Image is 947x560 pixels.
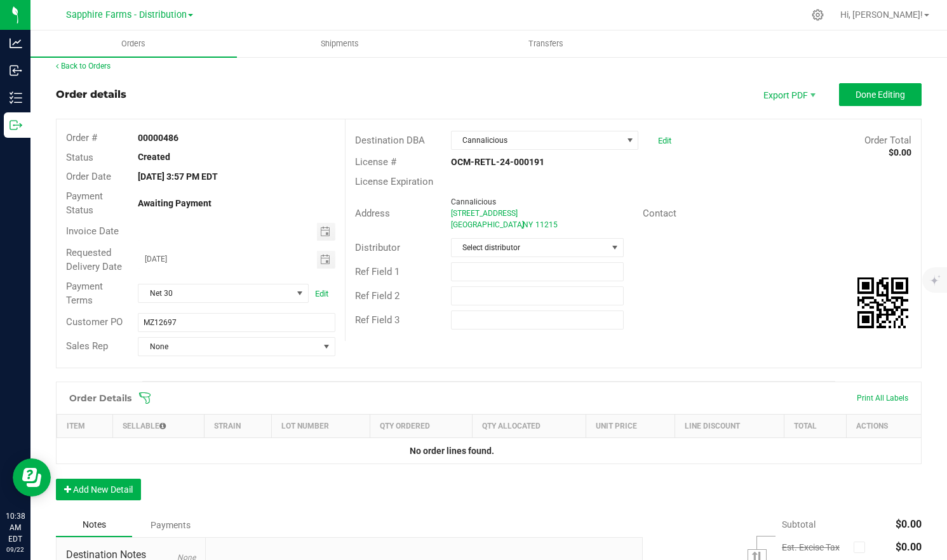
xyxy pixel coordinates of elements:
div: Payments [132,514,208,537]
span: Requested Delivery Date [66,247,122,273]
span: Est. Excise Tax [782,542,849,552]
th: Total [784,414,847,437]
span: License Expiration [355,176,433,187]
th: Sellable [112,414,204,437]
span: Ref Field 1 [355,266,400,277]
inline-svg: Inbound [10,64,22,77]
span: Hi, [PERSON_NAME]! [840,10,923,20]
span: $0.00 [896,518,922,530]
inline-svg: Inventory [10,91,22,104]
span: Calculate excise tax [854,538,871,556]
a: Orders [30,30,237,57]
span: Sales Rep [66,340,108,352]
span: Status [66,152,93,163]
span: Orders [104,38,163,50]
span: Payment Terms [66,281,103,307]
span: Toggle calendar [317,251,335,269]
span: None [138,338,318,356]
div: Manage settings [810,9,826,21]
iframe: Resource center [13,458,51,497]
th: Qty Allocated [472,414,586,437]
strong: No order lines found. [410,446,494,456]
span: Destination DBA [355,135,425,146]
strong: 00000486 [138,133,178,143]
span: Ref Field 3 [355,314,400,326]
span: , [521,220,523,229]
div: Order details [56,87,126,102]
span: Done Editing [856,90,905,100]
span: Shipments [304,38,376,50]
p: 10:38 AM EDT [6,510,25,545]
a: Edit [658,136,671,145]
span: Sapphire Farms - Distribution [66,10,187,20]
span: Ref Field 2 [355,290,400,302]
th: Line Discount [675,414,784,437]
li: Export PDF [750,83,826,106]
inline-svg: Outbound [10,119,22,131]
strong: Created [138,152,170,162]
span: Net 30 [138,284,292,302]
span: NY [523,220,533,229]
th: Strain [204,414,272,437]
button: Add New Detail [56,479,141,500]
h1: Order Details [69,393,131,403]
img: Scan me! [857,277,908,328]
th: Unit Price [586,414,675,437]
th: Actions [847,414,922,437]
span: $0.00 [896,541,922,553]
span: Select distributor [452,239,607,257]
span: Address [355,208,390,219]
span: Order Total [864,135,911,146]
button: Done Editing [839,83,922,106]
span: Distributor [355,242,400,253]
inline-svg: Analytics [10,37,22,50]
span: Invoice Date [66,225,119,237]
span: [STREET_ADDRESS] [451,209,518,218]
a: Back to Orders [56,62,111,70]
span: Subtotal [782,519,816,530]
span: Cannalicious [452,131,622,149]
span: [GEOGRAPHIC_DATA] [451,220,524,229]
span: Payment Status [66,190,103,217]
th: Item [57,414,113,437]
p: 09/22 [6,545,25,554]
span: Cannalicious [451,197,496,206]
strong: [DATE] 3:57 PM EDT [138,171,218,182]
strong: $0.00 [889,147,911,157]
a: Transfers [443,30,649,57]
span: Customer PO [66,316,123,328]
strong: Awaiting Payment [138,198,212,208]
div: Notes [56,513,132,537]
a: Shipments [237,30,443,57]
span: Transfers [511,38,581,50]
th: Lot Number [272,414,370,437]
a: Edit [315,289,328,298]
span: Contact [643,208,676,219]
th: Qty Ordered [370,414,472,437]
span: Order Date [66,171,111,182]
span: License # [355,156,396,168]
span: Toggle calendar [317,223,335,241]
span: Order # [66,132,97,143]
strong: OCM-RETL-24-000191 [451,157,544,167]
qrcode: 00000486 [857,277,908,328]
span: 11215 [535,220,558,229]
